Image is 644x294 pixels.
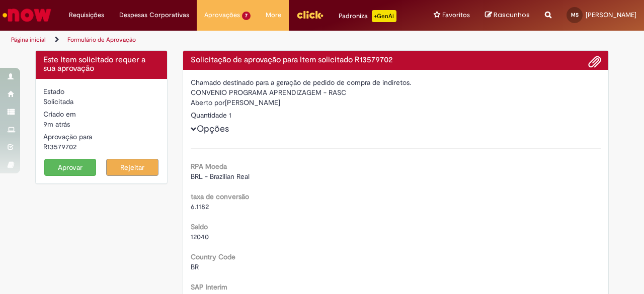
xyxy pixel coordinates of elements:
[191,97,225,108] label: Aberto por
[191,77,601,87] div: Chamado destinado para a geração de pedido de compra de indiretos.
[43,142,159,152] div: R13579702
[67,36,136,44] a: Formulário de Aprovação
[43,132,92,142] label: Aprovação para
[106,159,158,176] button: Rejeitar
[191,97,601,110] div: [PERSON_NAME]
[442,10,470,20] span: Favoritos
[191,222,208,231] b: Saldo
[494,10,530,20] span: Rascunhos
[586,11,636,19] span: [PERSON_NAME]
[191,232,209,241] span: 12040
[1,5,53,25] img: ServiceNow
[11,36,46,44] a: Página inicial
[242,12,251,20] span: 7
[191,87,601,97] div: CONVENIO PROGRAMA APRENDIZAGEM - RASC
[119,10,189,20] span: Despesas Corporativas
[266,10,281,20] span: More
[43,109,76,119] label: Criado em
[44,159,97,176] button: Aprovar
[43,119,159,129] div: 30/09/2025 08:28:49
[339,10,396,22] div: Padroniza
[191,262,199,271] span: BR
[296,7,324,22] img: click_logo_yellow_360x200.png
[191,172,250,181] span: BRL - Brazilian Real
[372,10,396,22] p: +GenAi
[191,110,601,120] div: Quantidade 1
[43,120,70,129] span: 9m atrás
[43,86,64,96] label: Estado
[43,56,159,73] h4: Este Item solicitado requer a sua aprovação
[191,162,227,171] b: RPA Moeda
[191,282,227,291] b: SAP Interim
[8,31,422,49] ul: Trilhas de página
[43,96,159,107] div: Solicitada
[204,10,240,20] span: Aprovações
[69,10,104,20] span: Requisições
[191,252,235,261] b: Country Code
[571,12,579,18] span: MS
[191,192,249,201] b: taxa de conversão
[43,120,70,129] time: 30/09/2025 08:28:49
[485,11,530,20] a: Rascunhos
[191,202,209,211] span: 6.1182
[191,56,601,65] h4: Solicitação de aprovação para Item solicitado R13579702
